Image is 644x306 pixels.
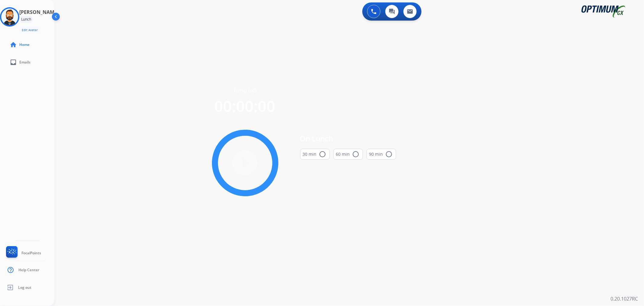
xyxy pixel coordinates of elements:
mat-icon: radio_button_unchecked [352,151,360,158]
span: Time left [233,86,257,95]
button: 30 min [300,149,330,160]
mat-icon: inbox [10,59,17,66]
a: FocalPoints [5,246,41,260]
span: 00:00:00 [215,96,276,116]
span: Emails [19,60,30,65]
button: Edit Avatar [19,27,40,34]
span: On Lunch [300,133,396,144]
h3: [PERSON_NAME] [19,8,59,16]
img: avatar [1,8,18,25]
span: Log out [18,285,31,290]
span: Help Center [18,268,39,272]
mat-icon: home [10,41,17,48]
button: 60 min [333,149,363,160]
mat-icon: radio_button_unchecked [386,151,393,158]
p: 0.20.1027RC [610,295,638,302]
button: 90 min [367,149,396,160]
span: FocalPoints [21,251,41,256]
mat-icon: radio_button_unchecked [319,151,326,158]
span: Home [19,42,30,47]
div: Lunch [19,16,33,23]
